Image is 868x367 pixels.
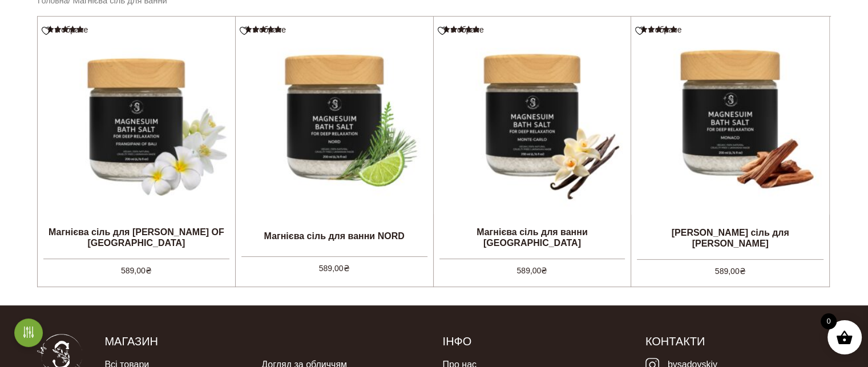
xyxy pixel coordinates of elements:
bdi: 589,00 [319,264,350,273]
h5: Магазин [104,334,425,349]
h2: Магнієва сіль для ванни NORD [236,222,433,251]
span: в обране [55,25,88,34]
span: ₴ [146,266,152,275]
a: [PERSON_NAME] сіль для [PERSON_NAME]Оцінено в 5.00 з 5 589,00₴ [631,17,829,275]
img: unfavourite.svg [42,27,51,35]
h2: [PERSON_NAME] сіль для [PERSON_NAME] [631,223,829,253]
a: в обране [438,25,488,34]
a: Магнієва сіль для ванни NORDОцінено в 5.00 з 5 589,00₴ [236,17,433,275]
a: в обране [635,25,685,34]
h5: Інфо [442,334,628,349]
span: ₴ [541,266,547,275]
bdi: 589,00 [121,266,152,275]
span: ₴ [740,267,746,276]
a: в обране [42,25,92,34]
a: Магнієва сіль для ванни [GEOGRAPHIC_DATA]Оцінено в 5.00 з 5 589,00₴ [434,17,631,275]
bdi: 589,00 [715,267,746,276]
a: Магнієва сіль для [PERSON_NAME] OF [GEOGRAPHIC_DATA]Оцінено в 5.00 з 5 589,00₴ [38,17,235,275]
h2: Магнієва сіль для ванни [GEOGRAPHIC_DATA] [434,222,631,253]
h5: Контакти [645,334,831,349]
bdi: 589,00 [516,266,547,275]
span: в обране [451,25,484,34]
span: ₴ [344,264,350,273]
img: unfavourite.svg [635,27,644,35]
h2: Магнієва сіль для [PERSON_NAME] OF [GEOGRAPHIC_DATA] [38,222,235,253]
span: в обране [648,25,681,34]
a: в обране [240,25,290,34]
img: unfavourite.svg [438,27,447,35]
span: 0 [821,313,837,329]
img: unfavourite.svg [240,27,249,35]
span: в обране [253,25,286,34]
